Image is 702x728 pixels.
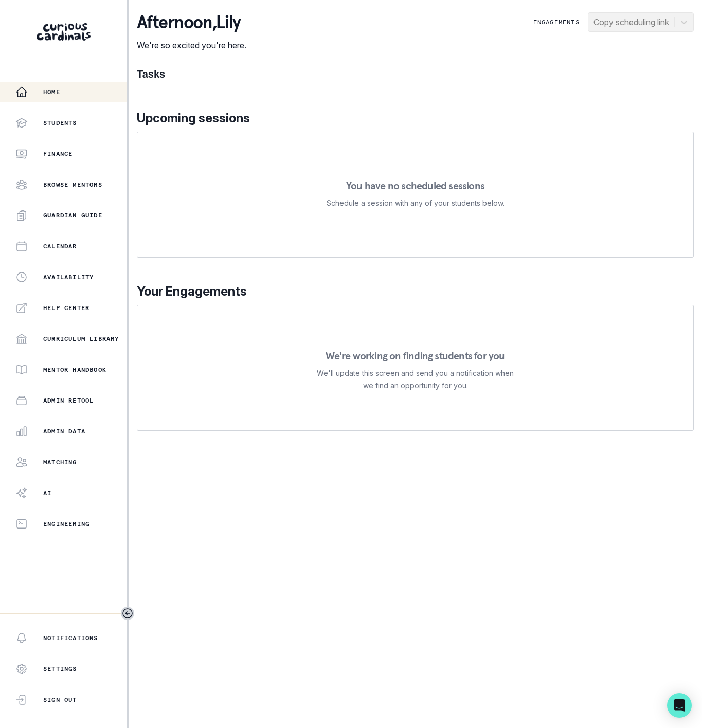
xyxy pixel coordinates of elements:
p: Settings [43,665,77,673]
h1: Tasks [137,68,694,80]
p: Browse Mentors [43,180,102,189]
p: Engagements: [533,18,584,26]
p: Matching [43,458,77,466]
p: Engineering [43,520,89,528]
p: Schedule a session with any of your students below. [327,197,505,209]
p: Guardian Guide [43,211,102,220]
p: We'll update this screen and send you a notification when we find an opportunity for you. [317,367,514,392]
p: Curriculum Library [43,335,119,343]
p: afternoon , Lily [137,12,246,33]
p: Admin Data [43,427,85,435]
p: Notifications [43,634,98,642]
p: Finance [43,150,73,158]
p: We're working on finding students for you [326,351,505,361]
p: Sign Out [43,696,77,704]
div: Open Intercom Messenger [667,693,692,718]
p: Students [43,119,77,127]
p: Your Engagements [137,282,694,301]
p: We're so excited you're here. [137,39,246,51]
p: Help Center [43,304,89,312]
button: Toggle sidebar [121,607,134,620]
img: Curious Cardinals Logo [37,23,91,41]
p: Upcoming sessions [137,109,694,128]
p: AI [43,489,51,497]
p: Mentor Handbook [43,366,106,374]
p: Calendar [43,242,77,250]
p: Availability [43,273,94,281]
p: You have no scheduled sessions [346,180,484,191]
p: Home [43,88,60,96]
p: Admin Retool [43,396,94,405]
